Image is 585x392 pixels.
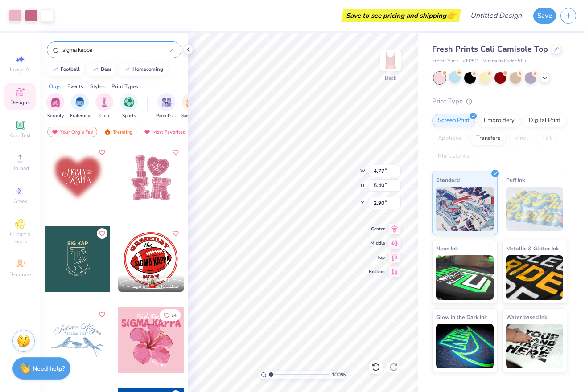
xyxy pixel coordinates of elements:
[463,57,478,65] span: # FP52
[62,45,170,54] input: Try "Alpha"
[11,165,29,172] span: Upload
[47,113,64,119] span: Sorority
[61,67,80,72] div: football
[156,93,177,119] div: filter for Parent's Weekend
[95,93,113,119] button: filter button
[170,147,181,158] button: Like
[33,364,65,373] strong: Need help?
[436,312,487,322] span: Glow in the Dark Ink
[46,93,64,119] button: filter button
[506,187,564,231] img: Puff Ink
[432,132,468,145] div: Applique
[506,175,525,184] span: Puff Ink
[533,8,556,24] button: Save
[97,147,107,158] button: Like
[4,231,36,245] span: Clipart & logos
[97,309,107,320] button: Like
[470,132,506,145] div: Transfers
[10,99,30,106] span: Designs
[47,63,84,76] button: football
[49,82,61,90] div: Orgs
[50,97,61,107] img: Sorority Image
[9,271,31,278] span: Decorate
[181,93,201,119] div: filter for Game Day
[47,127,97,137] div: Your Org's Fav
[369,226,385,232] span: Center
[92,67,99,72] img: trend_line.gif
[10,66,31,73] span: Image AI
[506,255,564,300] img: Metallic & Glitter Ink
[432,96,567,106] div: Print Type
[509,132,534,145] div: Vinyl
[436,324,494,368] img: Glow in the Dark Ink
[132,67,163,72] div: homecoming
[70,113,90,119] span: Fraternity
[124,97,134,107] img: Sports Image
[132,277,169,283] span: [PERSON_NAME]
[436,187,494,231] img: Standard
[120,93,138,119] button: filter button
[482,57,527,65] span: Minimum Order: 50 +
[87,63,115,76] button: bear
[120,93,138,119] div: filter for Sports
[99,113,109,119] span: Club
[104,129,111,135] img: trending.gif
[160,309,181,321] button: Like
[67,82,83,90] div: Events
[170,228,181,239] button: Like
[432,57,458,65] span: Fresh Prints
[446,10,456,20] span: 👉
[100,127,137,137] div: Trending
[97,228,107,239] button: Like
[369,269,385,275] span: Bottom
[52,67,59,72] img: trend_line.gif
[101,67,111,72] div: bear
[90,82,105,90] div: Styles
[46,93,64,119] div: filter for Sorority
[432,114,475,127] div: Screen Print
[132,283,181,290] span: Sigma Kappa, [GEOGRAPHIC_DATA][US_STATE]
[523,114,566,127] div: Digital Print
[436,244,458,253] span: Neon Ink
[13,198,27,205] span: Greek
[9,132,31,139] span: Add Text
[124,67,131,72] img: trend_line.gif
[95,93,113,119] div: filter for Club
[331,371,346,379] span: 100 %
[70,93,90,119] div: filter for Fraternity
[171,313,177,318] span: 14
[161,97,172,107] img: Parent's Weekend Image
[122,113,136,119] span: Sports
[432,150,475,163] div: Rhinestones
[478,114,520,127] div: Embroidery
[186,97,196,107] img: Game Day Image
[506,324,564,368] img: Water based Ink
[432,44,548,54] span: Fresh Prints Cali Camisole Top
[463,7,529,24] input: Untitled Design
[75,97,85,107] img: Fraternity Image
[506,312,547,322] span: Water based Ink
[119,63,167,76] button: homecoming
[99,97,109,107] img: Club Image
[536,132,557,145] div: Foil
[385,74,396,82] div: Back
[156,113,177,119] span: Parent's Weekend
[369,240,385,246] span: Middle
[343,9,459,22] div: Save to see pricing and shipping
[506,244,559,253] span: Metallic & Glitter Ink
[156,93,177,119] button: filter button
[51,129,58,135] img: most_fav.gif
[144,129,151,135] img: most_fav.gif
[111,82,138,90] div: Print Types
[382,52,400,69] img: Back
[140,127,190,137] div: Most Favorited
[181,93,201,119] button: filter button
[436,175,460,184] span: Standard
[181,113,201,119] span: Game Day
[369,254,385,261] span: Top
[436,255,494,300] img: Neon Ink
[70,93,90,119] button: filter button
